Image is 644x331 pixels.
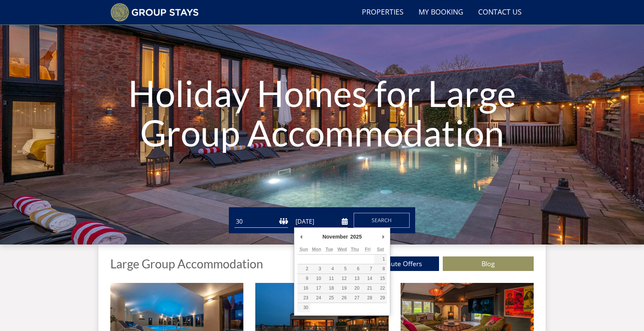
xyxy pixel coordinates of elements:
abbr: Wednesday [337,247,347,252]
button: 16 [297,284,310,293]
button: 30 [297,303,310,312]
input: Arrival Date [294,215,348,228]
button: 27 [348,293,361,303]
button: 29 [374,293,387,303]
button: 28 [361,293,374,303]
button: 5 [336,264,348,274]
button: 11 [323,274,336,283]
div: 2025 [349,231,363,242]
a: My Booking [416,4,466,21]
button: 20 [348,284,361,293]
abbr: Friday [365,247,370,252]
button: 18 [323,284,336,293]
div: November [321,231,349,242]
a: Blog [443,256,534,271]
img: Group Stays [110,3,199,22]
button: 9 [297,274,310,283]
button: 24 [310,293,323,303]
abbr: Monday [312,247,321,252]
abbr: Saturday [377,247,384,252]
a: Properties [359,4,407,21]
button: 23 [297,293,310,303]
h1: Holiday Homes for Large Group Accommodation [97,59,547,167]
button: 26 [336,293,348,303]
button: 14 [361,274,374,283]
button: 19 [336,284,348,293]
abbr: Thursday [351,247,359,252]
button: 3 [310,264,323,274]
button: Next Month [379,231,387,242]
a: Contact Us [475,4,525,21]
button: Search [354,213,410,228]
button: 25 [323,293,336,303]
span: Search [372,217,392,224]
button: 2 [297,264,310,274]
button: 10 [310,274,323,283]
abbr: Sunday [300,247,308,252]
button: 15 [374,274,387,283]
button: 8 [374,264,387,274]
button: 7 [361,264,374,274]
button: 1 [374,255,387,264]
button: 13 [348,274,361,283]
button: 21 [361,284,374,293]
button: 22 [374,284,387,293]
h1: Large Group Accommodation [110,257,263,270]
abbr: Tuesday [325,247,333,252]
button: 12 [336,274,348,283]
button: Previous Month [297,231,305,242]
a: Last Minute Offers [348,256,439,271]
button: 4 [323,264,336,274]
button: 17 [310,284,323,293]
button: 6 [348,264,361,274]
